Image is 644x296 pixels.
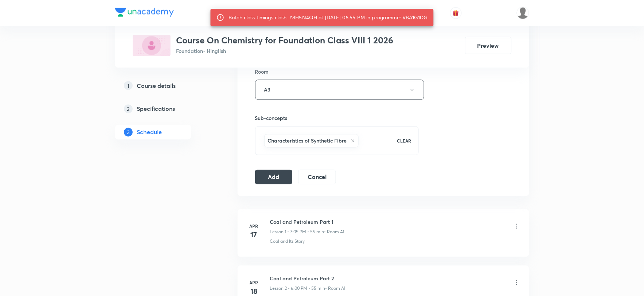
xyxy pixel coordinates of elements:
[133,35,171,56] img: 640EB651-AAA5-4F4F-B97F-D4B95739CD42_plus.png
[115,78,214,93] a: 1Course details
[270,229,324,235] p: Lesson 1 • 7:05 PM • 55 min
[115,8,174,19] a: Company Logo
[255,170,293,184] button: Add
[247,280,261,286] h6: Apr
[247,223,261,230] h6: Apr
[270,238,305,245] p: Coal and Its Story
[124,128,133,137] p: 3
[465,37,512,54] button: Preview
[176,47,394,55] p: Foundation • Hinglish
[453,10,459,16] img: avatar
[255,80,424,100] button: A3
[255,68,269,75] h6: Room
[229,11,428,24] div: Batch class timings clash. Y8H5N4QH at [DATE] 06:55 PM in programme: VBA1G1DG
[324,229,344,235] p: • Room A1
[176,35,394,46] h3: Course On Chemistry for Foundation Class VIII 1 2026
[270,285,325,292] p: Lesson 2 • 6:00 PM • 55 min
[124,105,133,113] p: 2
[124,81,133,90] p: 1
[137,105,175,113] h5: Specifications
[137,81,176,90] h5: Course details
[270,218,344,226] h6: Coal and Petroleum Part 1
[247,230,261,241] h4: 17
[270,275,346,283] h6: Coal and Petroleum Part 2
[137,128,162,137] h5: Schedule
[325,285,346,292] p: • Room A1
[298,170,336,184] button: Cancel
[268,137,347,145] h6: Characteristics of Synthetic Fibre
[115,102,214,116] a: 2Specifications
[450,7,462,19] button: avatar
[115,8,174,17] img: Company Logo
[255,114,419,122] h6: Sub-concepts
[517,7,529,19] img: Vivek Patil
[397,138,411,144] p: CLEAR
